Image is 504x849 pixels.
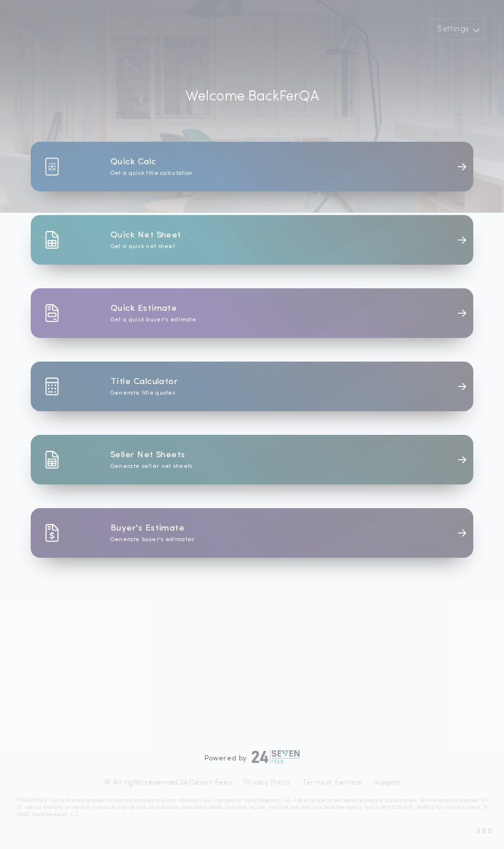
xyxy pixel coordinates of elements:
h1: Quick Net Sheet [110,229,181,242]
a: card iconSeller Net SheetsGenerate seller net sheets [31,435,473,484]
a: card iconQuick EstimateGet a quick buyer's estimate [31,288,473,338]
h1: Quick Calc [110,155,157,169]
p: Get a quick buyer's estimate [110,315,196,324]
div: Powered by [204,750,300,764]
p: Get a quick net sheet [110,242,175,251]
span: 3.8.0 [476,826,492,837]
p: Get a quick title calculation [110,169,192,178]
h1: Seller Net Sheets [110,448,186,462]
a: card iconQuick CalcGet a quick title calculation [31,142,473,191]
a: card iconTitle CalculatorGenerate title quotes [31,362,473,411]
a: Terms of Service [303,778,362,788]
p: Welcome Back FerQA [186,86,319,108]
p: Generate buyer's estimates [110,535,194,544]
img: logo [252,750,300,764]
button: Settings [430,19,485,40]
img: card icon [45,158,59,175]
p: Generate seller net sheets [110,462,193,471]
h1: Title Calculator [110,375,178,389]
h1: Quick Estimate [110,302,177,315]
a: card iconQuick Net SheetGet a quick net sheet [31,215,473,265]
a: card iconBuyer's EstimateGenerate buyer's estimates [31,508,473,558]
img: card icon [45,451,59,469]
a: Privacy Policy [243,778,291,788]
a: Support [373,778,400,788]
a: [URL][DOMAIN_NAME] [375,805,434,810]
p: © All rights reserved. 24|Seven Fees [104,778,232,788]
h1: Buyer's Estimate [110,522,184,535]
img: card icon [45,304,59,322]
img: card icon [45,378,59,395]
img: card icon [45,524,59,542]
p: DISCLAIMER: This estimate is provided for informational purposes only. 24|Seven Fees, a product o... [17,797,487,818]
p: Generate title quotes [110,389,175,398]
img: card icon [45,231,59,249]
